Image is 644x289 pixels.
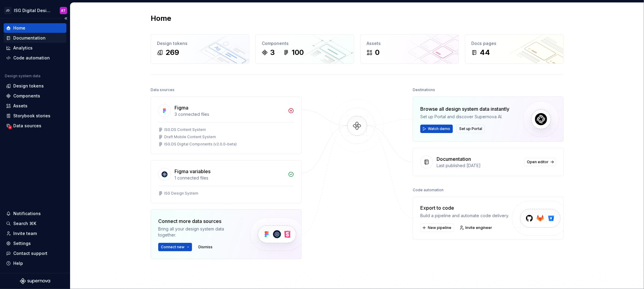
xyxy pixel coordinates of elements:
a: Invite team [4,229,66,238]
a: Storybook stories [4,111,66,121]
span: New pipeline [428,225,451,230]
div: Invite team [13,230,37,237]
div: 100 [292,48,304,57]
a: Documentation [4,33,66,43]
div: Design tokens [13,83,44,89]
div: 1 connected files [175,175,284,181]
div: Settings [13,240,31,246]
div: JD [4,7,11,14]
button: Watch demo [420,125,453,133]
a: Settings [4,239,66,248]
a: Figma3 connected filesISG.DS Content SystemDraft Mobile Content SystemISG.DS Digital Components (... [151,97,302,154]
span: Watch demo [428,126,450,131]
div: Home [13,25,25,31]
div: Data sources [13,123,41,129]
div: Code automation [13,55,50,61]
div: Notifications [13,211,41,217]
button: New pipeline [420,224,454,232]
div: Help [13,260,23,266]
div: 269 [165,48,179,57]
a: Assets [4,101,66,111]
a: Invite engineer [458,224,495,232]
div: AT [61,8,66,13]
div: Build a pipeline and automate code delivery. [420,213,509,219]
span: Connect new [161,245,184,249]
div: Assets [367,40,453,46]
div: Docs pages [471,40,557,46]
a: Open editor [524,158,556,166]
div: Components [13,93,40,99]
button: Contact support [4,249,66,258]
button: JDISG Digital Design SystemAT [1,4,69,17]
button: Help [4,259,66,268]
div: Browse all design system data instantly [420,105,509,113]
a: Docs pages44 [465,34,564,64]
div: Storybook stories [13,113,50,119]
a: Components [4,91,66,101]
span: Invite engineer [465,225,492,230]
div: ISG.DS Content System [164,127,206,132]
span: Set up Portal [459,126,482,131]
h2: Home [151,14,171,23]
div: Connect more data sources [158,218,240,225]
a: Code automation [4,53,66,63]
a: Components3100 [255,34,354,64]
div: 3 connected files [175,111,284,117]
div: ISG Digital Design System [14,8,53,14]
div: Search ⌘K [13,221,36,227]
button: Dismiss [196,243,215,251]
div: Design tokens [157,40,243,46]
a: Data sources [4,121,66,131]
div: Bring all your design system data together. [158,226,240,238]
div: ISG Design System [164,191,198,196]
span: Dismiss [198,245,213,249]
div: Draft Mobile Content System [164,135,216,139]
div: Data sources [151,86,175,94]
div: Figma variables [175,168,210,175]
div: Code automation [413,186,444,194]
div: Documentation [13,35,46,41]
div: 44 [480,48,490,57]
div: Contact support [13,250,47,256]
a: Design tokens [4,81,66,91]
button: Connect new [158,243,192,251]
div: Assets [13,103,27,109]
a: Assets0 [360,34,459,64]
div: 3 [270,48,275,57]
a: Design tokens269 [151,34,249,64]
button: Collapse sidebar [62,14,70,23]
button: Search ⌘K [4,219,66,228]
div: Documentation [437,155,471,163]
div: Destinations [413,86,435,94]
div: Components [262,40,348,46]
button: Set up Portal [457,125,485,133]
div: ISG.DS Digital Components (v2.0.0-beta) [164,142,237,147]
div: 0 [375,48,380,57]
div: Set up Portal and discover Supernova AI. [420,114,509,120]
div: Export to code [420,204,509,211]
button: Notifications [4,209,66,218]
div: Last published [DATE] [437,163,521,169]
div: Figma [175,104,188,111]
span: Open editor [527,160,549,164]
a: Figma variables1 connected filesISG Design System [151,160,302,203]
div: Design system data [5,74,40,78]
div: Analytics [13,45,33,51]
a: Home [4,23,66,33]
svg: Supernova Logo [20,278,50,284]
a: Analytics [4,43,66,53]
